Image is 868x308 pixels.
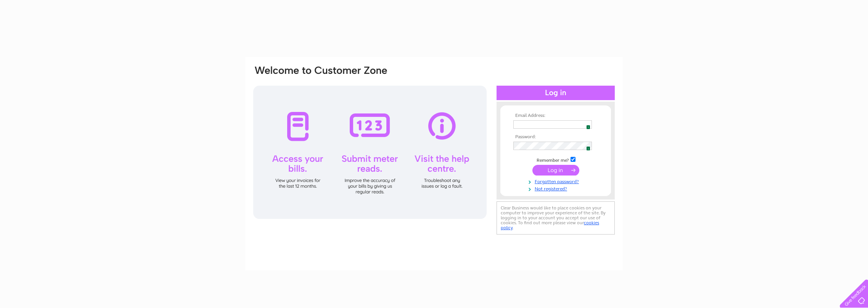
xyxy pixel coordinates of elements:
span: 1 [586,125,590,129]
img: npw-badge-icon.svg [583,143,589,149]
img: npw-badge-icon.svg [583,121,589,128]
td: Remember me? [511,156,600,163]
a: cookies policy [501,220,599,230]
input: Submit [532,165,579,176]
a: Forgotten password? [513,177,600,185]
a: Not registered? [513,185,600,192]
th: Email Address: [511,113,600,118]
span: 1 [586,146,590,151]
th: Password: [511,134,600,140]
div: Clear Business would like to place cookies on your computer to improve your experience of the sit... [497,201,615,235]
